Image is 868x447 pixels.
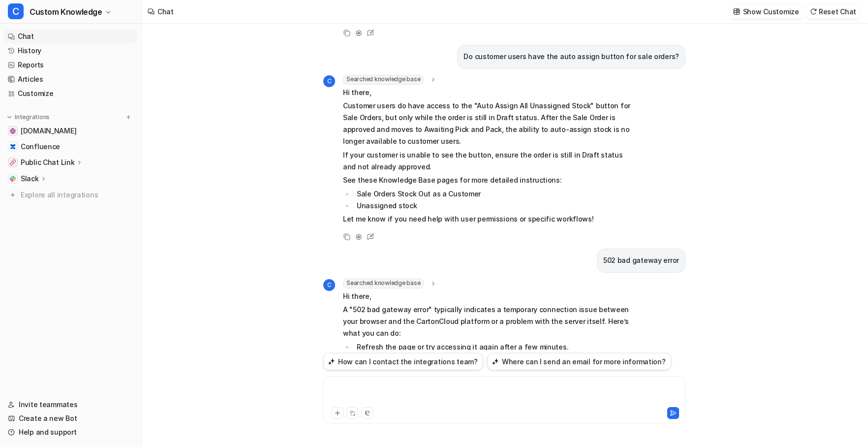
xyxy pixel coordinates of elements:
img: Confluence [10,144,16,150]
a: help.cartoncloud.com[DOMAIN_NAME] [4,124,137,138]
span: C [323,279,335,291]
img: customize [733,8,740,15]
p: Do customer users have the auto assign button for sale orders? [464,51,679,63]
p: Customer users do have access to the "Auto Assign All Unassigned Stock" button for Sale Orders, b... [343,100,631,147]
img: reset [810,8,817,15]
span: Searched knowledge base [343,279,424,288]
p: Hi there, [343,290,631,302]
a: Explore all integrations [4,188,137,202]
a: Help and support [4,425,137,439]
p: Show Customize [743,6,799,17]
a: Chat [4,30,137,43]
a: Reports [4,58,137,72]
div: Chat [157,6,174,17]
p: A "502 bad gateway error" typically indicates a temporary connection issue between your browser a... [343,304,631,339]
a: Customize [4,87,137,100]
img: menu_add.svg [125,114,132,121]
li: Refresh the page or try accessing it again after a few minutes. [354,341,631,353]
a: History [4,44,137,58]
img: help.cartoncloud.com [10,128,16,134]
li: Unassigned stock [354,200,631,212]
span: [DOMAIN_NAME] [21,126,76,136]
p: 502 bad gateway error [603,255,679,266]
p: Slack [21,174,39,184]
button: How can I contact the integrations team? [323,353,483,370]
span: Confluence [21,142,60,152]
span: C [8,3,24,19]
span: Searched knowledge base [343,75,424,85]
p: Let me know if you need help with user permissions or specific workflows! [343,213,631,225]
p: Public Chat Link [21,158,75,167]
p: Hi there, [343,87,631,98]
p: Integrations [15,113,50,121]
button: Show Customize [730,4,803,19]
span: Custom Knowledge [30,5,102,19]
li: Sale Orders Stock Out as a Customer [354,188,631,200]
a: Invite teammates [4,398,137,412]
a: ConfluenceConfluence [4,140,137,154]
button: Where can I send an email for more information? [487,353,671,370]
a: Create a new Bot [4,412,137,425]
span: C [323,75,335,87]
button: Reset Chat [807,4,860,19]
img: Public Chat Link [10,160,16,165]
a: Articles [4,72,137,86]
p: If your customer is unable to see the button, ensure the order is still in Draft status and not a... [343,149,631,173]
p: See these Knowledge Base pages for more detailed instructions: [343,174,631,186]
span: Explore all integrations [21,187,133,203]
img: explore all integrations [8,190,18,200]
button: Integrations [4,112,53,122]
img: expand menu [6,114,13,121]
img: Slack [10,176,16,182]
